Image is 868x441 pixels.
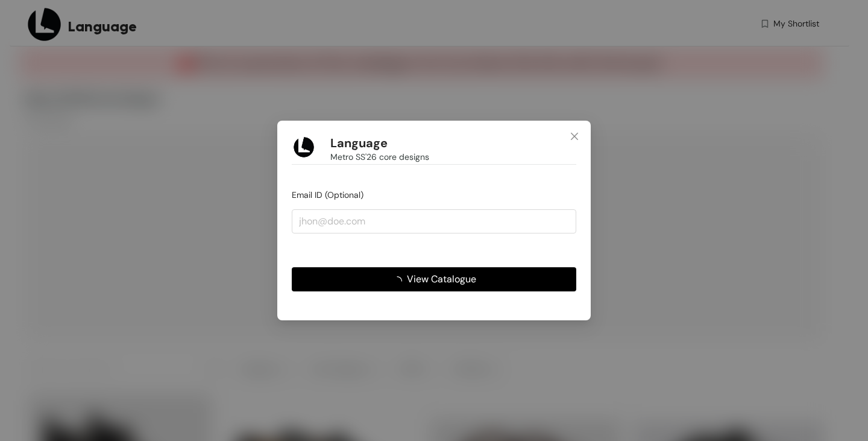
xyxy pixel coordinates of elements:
span: close [570,132,579,141]
span: View Catalogue [407,271,476,287]
span: loading [392,276,407,286]
span: Metro SS'26 core designs [330,150,429,163]
h1: Language [330,136,388,151]
input: jhon@doe.com [292,209,576,233]
button: View Catalogue [292,267,576,291]
span: Email ID (Optional) [292,189,363,200]
button: Close [558,121,591,153]
img: Buyer Portal [292,135,316,159]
